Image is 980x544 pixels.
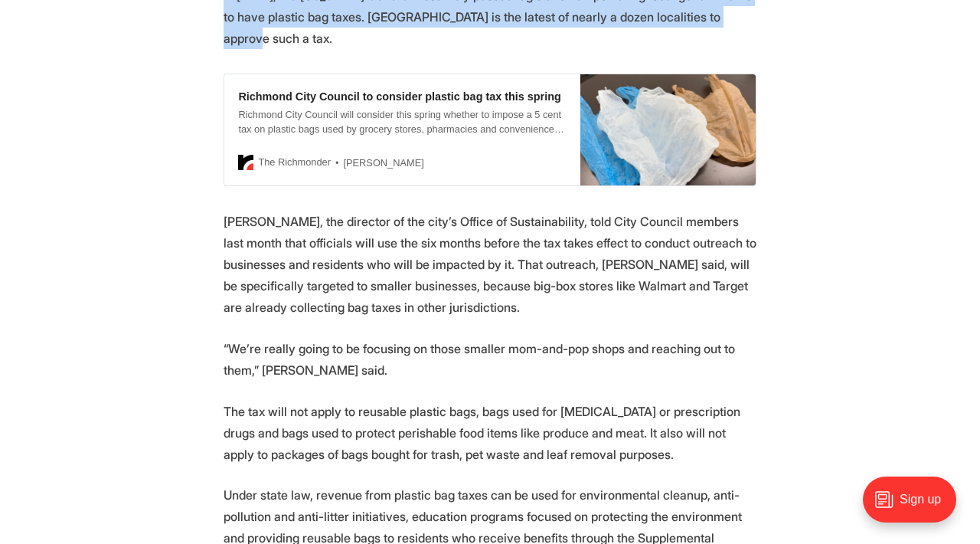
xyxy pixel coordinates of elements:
[224,401,756,465] p: The tax will not apply to reusable plastic bags, bags used for [MEDICAL_DATA] or prescription dru...
[238,89,560,104] div: Richmond City Council to consider plastic bag tax this spring
[224,338,756,381] p: “We’re really going to be focusing on those smaller mom-and-pop shops and reaching out to them,” ...
[238,107,566,136] div: Richmond City Council will consider this spring whether to impose a 5 cent tax on plastic bags us...
[331,155,424,171] span: [PERSON_NAME]
[258,153,331,172] span: The Richmonder
[224,211,756,318] p: [PERSON_NAME], the director of the city’s Office of Sustainability, told City Council members las...
[850,469,980,544] iframe: portal-trigger
[224,74,756,186] a: Richmond City Council to consider plastic bag tax this springRichmond City Council will consider ...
